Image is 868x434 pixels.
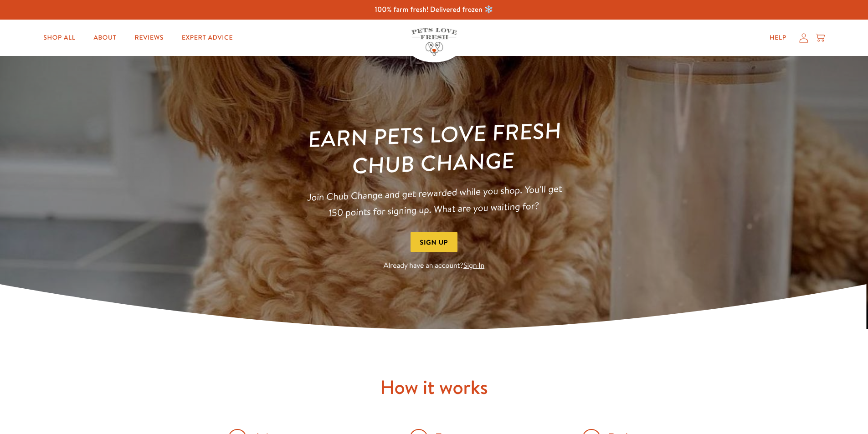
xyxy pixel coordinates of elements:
h2: How it works [161,375,708,400]
img: Pets Love Fresh [411,28,457,56]
a: Sign In [463,260,484,271]
a: Reviews [128,29,171,47]
p: Join Chub Change and get rewarded while you shop. You'll get 150 points for signing up. What are ... [302,180,566,222]
a: Shop All [36,29,82,47]
a: Help [762,29,794,47]
p: Already have an account? [303,260,565,272]
a: Expert Advice [175,29,240,47]
a: About [86,29,123,47]
button: Sign Up [411,232,458,252]
h1: Earn Pets Love Fresh Chub Change [301,116,567,182]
